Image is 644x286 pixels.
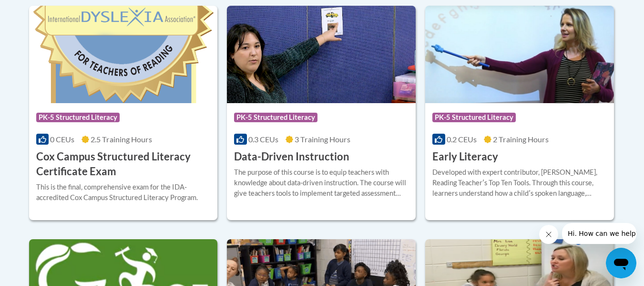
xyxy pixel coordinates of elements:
[227,6,416,220] a: Course LogoPK-5 Structured Literacy0.3 CEUs3 Training Hours Data-Driven InstructionThe purpose of...
[606,248,636,278] iframe: Button to launch messaging window
[295,135,350,144] span: 3 Training Hours
[447,135,477,144] span: 0.2 CEUs
[432,167,607,199] div: Developed with expert contributor, [PERSON_NAME], Reading Teacherʹs Top Ten Tools. Through this c...
[36,113,120,122] span: PK-5 Structured Literacy
[425,6,614,103] img: Course Logo
[432,113,516,122] span: PK-5 Structured Literacy
[91,135,152,144] span: 2.5 Training Hours
[432,149,498,164] h3: Early Literacy
[36,182,211,203] div: This is the final, comprehensive exam for the IDA-accredited Cox Campus Structured Literacy Program.
[50,135,74,144] span: 0 CEUs
[234,149,349,164] h3: Data-Driven Instruction
[234,167,409,199] div: The purpose of this course is to equip teachers with knowledge about data-driven instruction. The...
[493,135,549,144] span: 2 Training Hours
[36,149,211,179] h3: Cox Campus Structured Literacy Certificate Exam
[248,135,278,144] span: 0.3 CEUs
[6,7,77,14] span: Hi. How can we help?
[234,113,317,122] span: PK-5 Structured Literacy
[227,6,416,103] img: Course Logo
[539,225,558,244] iframe: Close message
[29,6,218,220] a: Course LogoPK-5 Structured Literacy0 CEUs2.5 Training Hours Cox Campus Structured Literacy Certif...
[29,6,218,103] img: Course Logo
[425,6,614,220] a: Course LogoPK-5 Structured Literacy0.2 CEUs2 Training Hours Early LiteracyDeveloped with expert c...
[562,223,636,244] iframe: Message from company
